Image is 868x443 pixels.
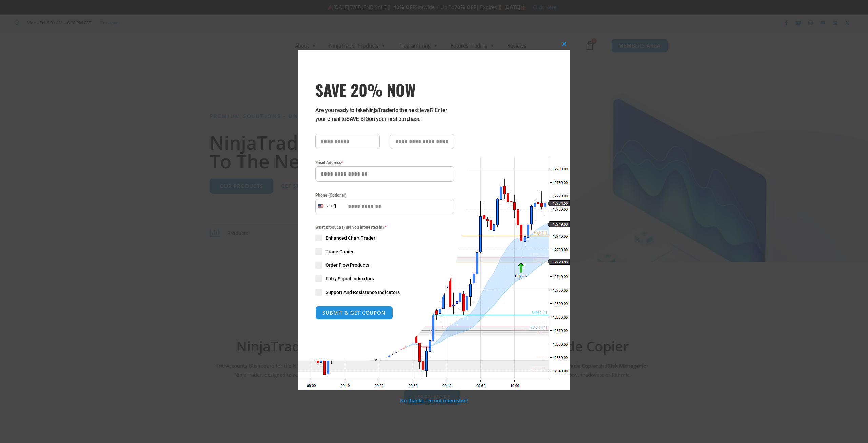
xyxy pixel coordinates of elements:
span: Support And Resistance Indicators [325,289,400,296]
span: Entry Signal Indicators [325,275,374,282]
label: Email Address [315,159,454,166]
label: Entry Signal Indicators [315,275,454,282]
div: +1 [330,202,337,211]
span: What product(s) are you interested in? [315,224,454,231]
label: Phone (Optional) [315,192,454,199]
label: Enhanced Chart Trader [315,235,454,241]
span: Order Flow Products [325,262,369,269]
p: Are you ready to take to the next level? Enter your email to on your first purchase! [315,106,454,124]
a: No thanks, I’m not interested! [400,397,468,404]
span: Enhanced Chart Trader [325,235,375,241]
span: Trade Copier [325,248,354,255]
button: Selected country [315,199,337,214]
strong: NinjaTrader [366,107,394,113]
strong: SAVE BIG [346,116,369,122]
label: Order Flow Products [315,262,454,269]
span: SAVE 20% NOW [315,80,454,99]
button: SUBMIT & GET COUPON [315,306,393,320]
label: Support And Resistance Indicators [315,289,454,296]
label: Trade Copier [315,248,454,255]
